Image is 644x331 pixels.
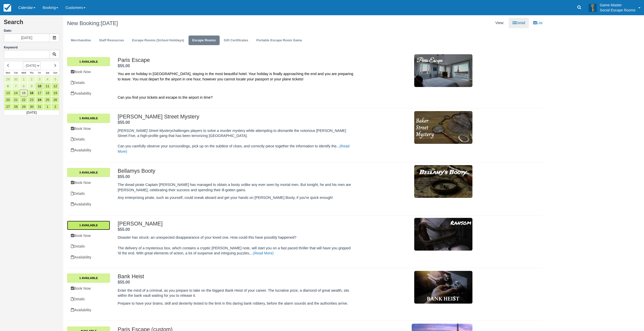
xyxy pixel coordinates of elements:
a: 29 [20,103,28,110]
strong: Price: $55 [118,120,130,125]
span: $55.00 [118,120,130,125]
a: Details [67,134,110,145]
th: Sat [44,70,51,76]
a: 1 [44,103,51,110]
a: Availability [67,88,110,99]
a: 26 [51,96,59,103]
th: Fri [36,70,44,76]
p: Prepare to have your brains, skill and dexterity tested to the limit in this daring bank robbery,... [118,301,354,306]
a: 1 [20,76,28,83]
span: [DATE] [101,20,118,26]
a: Escape Rooms (School Holidays) [128,36,188,45]
strong: Price: $55 [118,280,130,284]
a: 18 [44,90,51,96]
a: Escape Rooms [189,36,220,45]
img: A3 [589,4,597,12]
a: Portable Escape Room Game [253,36,306,45]
a: 22 [20,96,28,103]
a: Gift Certificates [220,36,252,45]
a: 1 Available [67,57,110,66]
a: 5 [51,76,59,83]
a: 16 [28,90,35,96]
td: [DATE] [4,110,59,115]
h1: New Booking: [67,20,301,26]
a: 19 [51,90,59,96]
p: challenges players to solve a murder mystery while attempting to dismantle the notorious [PERSON_... [118,128,354,154]
strong: Price: $55 [118,175,130,179]
h2: Bank Heist [118,273,354,280]
a: Details [67,294,110,304]
span: $55.00 [118,175,130,179]
img: M24-3 [414,271,472,304]
img: M2-3 [414,54,472,87]
span: $55.00 [118,64,130,68]
a: Details [67,241,110,252]
p: Disaster has struck; an unexpected disappearance of your loved one. How could this have possibly ... [118,235,354,256]
a: 28 [12,103,20,110]
a: 30 [28,103,35,110]
a: Details [67,188,110,199]
button: Keyword Search [49,50,59,59]
a: List [529,18,546,28]
a: Detail [509,18,529,28]
h2: [PERSON_NAME] Street Mystery [118,114,354,120]
a: 25 [44,96,51,103]
a: Staff Resources [95,36,128,45]
th: Mon [4,70,12,76]
a: 9 [28,83,35,90]
label: Date: [4,28,59,33]
p: The dread pirate Captain [PERSON_NAME] has managed to obtain a booty unlike any ever seen by mort... [118,182,354,193]
a: 23 [28,96,35,103]
a: (Read More) [118,144,349,153]
a: Book Now [67,178,110,188]
img: checkfront-main-nav-mini-logo.png [4,4,11,12]
a: Book Now [67,231,110,241]
a: Availability [67,199,110,210]
p: Enter the mind of a criminal, as you prepare to take on the biggest Bank Heist of your career. Th... [118,288,354,298]
a: 6 [4,83,12,90]
label: Keyword [4,45,18,49]
a: Book Now [67,283,110,294]
a: 10 [36,83,44,90]
a: 13 [4,90,12,96]
li: View: [492,18,508,28]
a: 27 [4,103,12,110]
a: Book Now [67,67,110,77]
a: 4 [44,76,51,83]
img: M31-3 [414,218,472,251]
a: 29 [4,76,12,83]
a: 12 [51,83,59,90]
h2: [PERSON_NAME] [118,221,354,227]
span: You are on holiday in [GEOGRAPHIC_DATA], staying in the most beautiful hotel. Your holiday is fin... [118,72,353,81]
th: Tue [12,70,20,76]
a: 8 [20,83,28,90]
th: Sun [51,70,59,76]
th: Wed [20,70,28,76]
em: [PERSON_NAME] Street Mystery [118,129,172,133]
a: Merchandise [67,36,95,45]
p: Social Escape Rooms [600,8,635,13]
a: 1 Available [67,114,110,123]
th: Thu [28,70,35,76]
h2: Bellamys Booty [118,168,354,174]
span: $55.00 [118,280,130,284]
p: Any enterprising pirate, such as yourself, could sneak aboard and get your hands on [PERSON_NAME]... [118,195,354,200]
a: Details [67,78,110,88]
strong: Price: $55 [118,64,130,68]
a: 2 [28,76,35,83]
a: (Read More) [253,251,274,255]
a: 1 Available [67,273,110,283]
a: Availability [67,305,110,315]
span: $55.00 [118,227,130,232]
a: 3 Available [67,168,110,177]
a: Book Now [67,124,110,134]
a: 30 [12,76,20,83]
a: 14 [12,90,20,96]
a: 20 [4,96,12,103]
a: Availability [67,145,110,155]
img: M3-3 [414,111,472,144]
p: Game Master [600,3,635,8]
a: 2 [51,103,59,110]
strong: Price: $55 [118,227,130,232]
a: 17 [36,90,44,96]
